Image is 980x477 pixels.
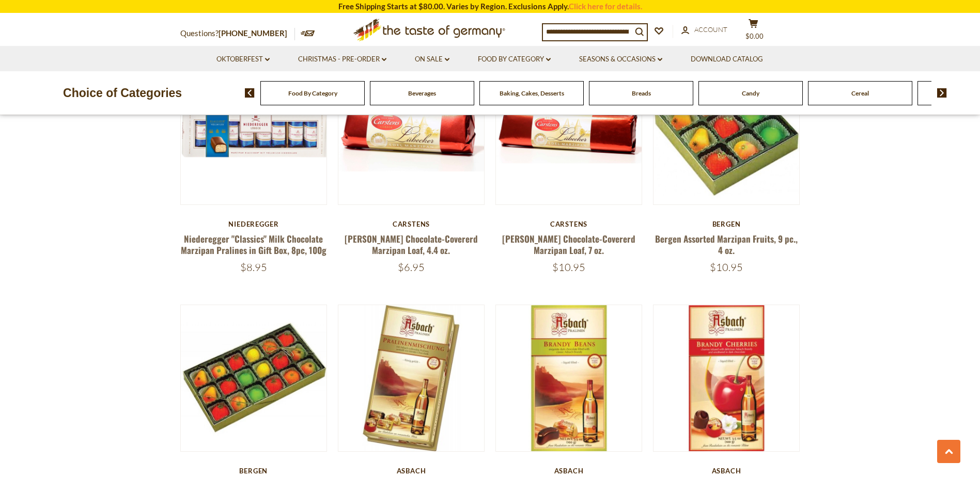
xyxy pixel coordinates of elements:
[654,58,800,204] img: Bergen Assorted Marzipan Fruits, 9 pc., 4 oz.
[478,54,551,65] a: Food By Category
[496,305,642,451] img: Asbach Dark Chocolate Beans with Brandy, no sugar crust, 3.5 oz.
[742,89,759,97] a: Candy
[240,261,267,274] span: $8.95
[745,32,764,40] span: $0.00
[398,261,425,274] span: $6.95
[338,58,485,204] img: Carstens Luebeck Chocolate-Covererd Marzipan Loaf, 4.4 oz.
[653,220,800,228] div: Bergen
[691,54,763,65] a: Download Catalog
[569,2,642,11] a: Click here for details.
[495,467,643,475] div: Asbach
[655,232,798,256] a: Bergen Assorted Marzipan Fruits, 9 pc., 4 oz.
[681,24,727,36] a: Account
[180,467,328,475] div: Bergen
[181,58,327,204] img: Niederegger "Classics" Milk Chocolate Marzipan Pralines in Gift Box, 8pc, 100g
[710,261,743,274] span: $10.95
[738,19,769,44] button: $0.00
[937,88,947,98] img: next arrow
[654,305,800,451] img: Asbach Dark Chocolate Brandy Pralines w/ Cherry in Small Gift Box 3.5 oz
[245,88,255,98] img: previous arrow
[653,467,800,475] div: Asbach
[496,58,642,204] img: Carstens Luebeck Chocolate-Covererd Marzipan Loaf, 7 oz.
[216,54,270,65] a: Oktoberfest
[495,220,643,228] div: Carstens
[415,54,449,65] a: On Sale
[180,220,328,228] div: Niederegger
[338,467,485,475] div: Asbach
[345,232,478,256] a: [PERSON_NAME] Chocolate-Covererd Marzipan Loaf, 4.4 oz.
[500,89,564,97] a: Baking, Cakes, Desserts
[219,28,287,38] a: [PHONE_NUMBER]
[632,89,651,97] a: Breads
[180,27,295,40] p: Questions?
[694,25,727,34] span: Account
[181,232,326,256] a: Niederegger "Classics" Milk Chocolate Marzipan Pralines in Gift Box, 8pc, 100g
[338,220,485,228] div: Carstens
[552,261,585,274] span: $10.95
[408,89,436,97] a: Beverages
[851,89,869,97] a: Cereal
[338,305,485,451] img: Asbach Chocolate Praline Assortment with Brandy in Large Gift Box 8.8 oz
[298,54,386,65] a: Christmas - PRE-ORDER
[579,54,662,65] a: Seasons & Occasions
[502,232,635,256] a: [PERSON_NAME] Chocolate-Covererd Marzipan Loaf, 7 oz.
[181,305,327,451] img: Bergen Assorted Fruit Marzipan in Box, 18 piece
[288,89,337,97] a: Food By Category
